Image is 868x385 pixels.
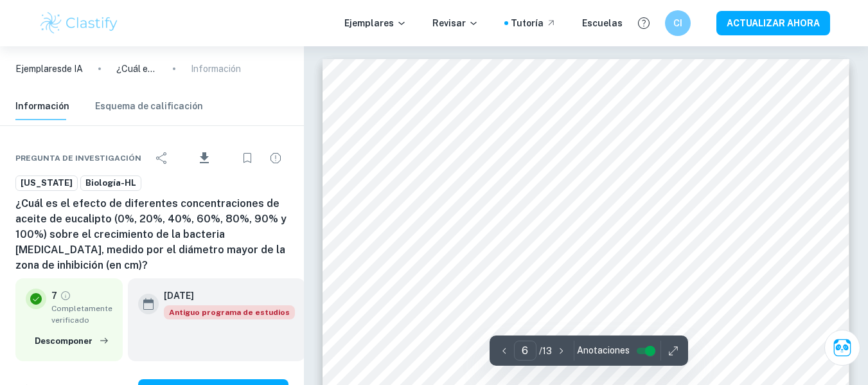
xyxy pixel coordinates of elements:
[62,64,83,74] font: de IA
[824,330,860,366] button: Pregúntale a Clai
[15,175,78,191] a: [US_STATE]
[21,178,73,188] font: [US_STATE]
[177,141,232,175] div: Descargar
[95,101,203,111] font: Esquema de calificación
[80,175,141,191] a: Biología-HL
[716,11,830,35] button: ACTUALIZAR AHORA
[35,336,93,345] font: Descomponer
[149,145,175,171] div: Compartir
[577,345,630,355] font: Anotaciones
[15,62,83,76] a: Ejemplaresde IA
[344,18,394,28] font: Ejemplares
[164,305,295,319] div: A partir de la convocatoria de mayo de 2025, los requisitos de Biología IA han cambiado. Puedes c...
[15,197,287,271] font: ¿Cuál es el efecto de diferentes concentraciones de aceite de eucalipto (0%, 20%, 40%, 60%, 80%, ...
[60,290,71,301] a: Grado totalmente verificado
[727,19,820,29] font: ACTUALIZAR AHORA
[39,10,120,36] img: Logotipo de Clastify
[31,331,112,351] button: Descomponer
[673,18,682,28] font: CI
[235,145,260,171] div: Marcador
[85,178,136,188] font: Biología-HL
[582,16,623,30] a: Escuelas
[665,10,691,36] button: CI
[539,346,542,356] font: /
[511,18,544,28] font: Tutoría
[169,308,290,317] font: Antiguo programa de estudios
[633,12,655,34] button: Ayuda y comentarios
[263,145,288,171] div: Informar de un problema
[15,154,141,163] font: Pregunta de investigación
[432,18,466,28] font: Revisar
[511,16,556,30] a: Tutoría
[542,346,552,356] font: 13
[51,291,57,301] font: 7
[191,64,241,74] font: Información
[582,18,623,28] font: Escuelas
[164,291,194,301] font: [DATE]
[15,101,69,111] font: Información
[51,304,112,325] font: Completamente verificado
[15,64,62,74] font: Ejemplares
